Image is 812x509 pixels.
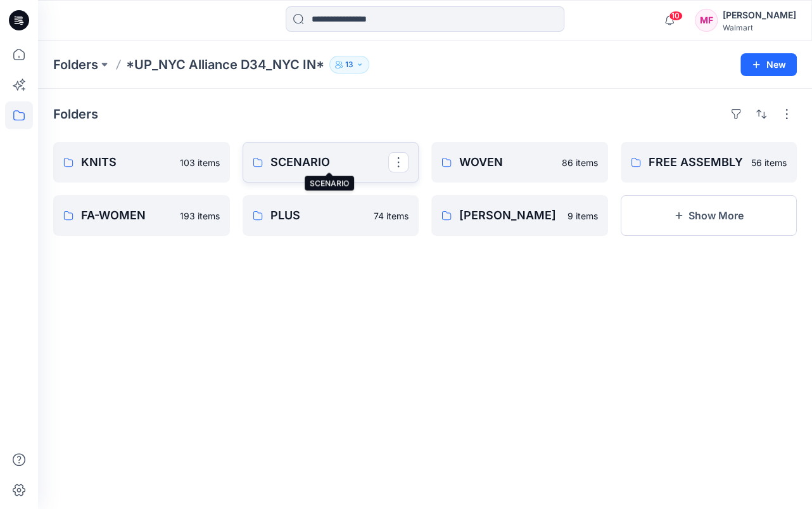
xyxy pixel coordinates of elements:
[270,207,367,224] p: PLUS
[53,106,98,122] h4: Folders
[740,53,797,76] button: New
[669,11,683,21] span: 10
[695,9,718,32] div: MF
[459,153,554,171] p: WOVEN
[621,142,797,183] a: FREE ASSEMBLY56 items
[723,23,796,32] div: Walmart
[723,8,796,23] div: [PERSON_NAME]
[270,153,389,171] p: SCENARIO
[180,209,220,222] p: 193 items
[126,56,324,74] p: *UP_NYC Alliance D34_NYC IN*
[180,156,220,169] p: 103 items
[243,195,419,236] a: PLUS74 items
[431,142,608,183] a: WOVEN86 items
[459,207,560,224] p: [PERSON_NAME]
[81,207,172,224] p: FA-WOMEN
[751,156,787,169] p: 56 items
[562,156,598,169] p: 86 items
[81,153,172,171] p: KNITS
[431,195,608,236] a: [PERSON_NAME]9 items
[329,56,369,74] button: 13
[53,56,98,74] a: Folders
[53,195,230,236] a: FA-WOMEN193 items
[53,142,230,183] a: KNITS103 items
[621,195,797,236] button: Show More
[345,58,353,72] p: 13
[374,209,409,222] p: 74 items
[649,153,744,171] p: FREE ASSEMBLY
[243,142,419,183] a: SCENARIO
[568,209,598,222] p: 9 items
